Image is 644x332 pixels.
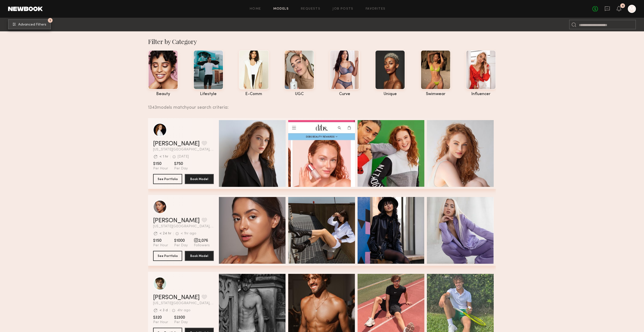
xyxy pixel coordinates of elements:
span: Per Day [174,320,188,325]
div: UGC [284,92,314,96]
span: Per Hour [153,166,168,171]
button: See Portfolio [153,174,182,184]
span: Advanced Filters [18,23,46,27]
div: Filter by Category [148,37,496,46]
span: [US_STATE][GEOGRAPHIC_DATA], [GEOGRAPHIC_DATA] [153,225,214,228]
button: 1Advanced Filters [8,19,51,29]
span: [US_STATE][GEOGRAPHIC_DATA], [GEOGRAPHIC_DATA] [153,302,214,305]
div: curve [330,92,360,96]
a: Models [273,7,289,11]
span: 1 [50,19,51,21]
a: Favorites [366,7,386,11]
a: Requests [301,7,320,11]
span: [US_STATE][GEOGRAPHIC_DATA], [GEOGRAPHIC_DATA] [153,148,214,151]
span: Per Hour [153,243,168,248]
span: 2,076 [194,238,210,243]
div: unique [375,92,405,96]
div: 4 [622,5,624,7]
a: [PERSON_NAME] [153,295,200,301]
a: M [628,5,636,13]
span: $320 [153,315,168,320]
div: influencer [466,92,496,96]
div: < 1hr ago [181,232,196,235]
button: Book Model [185,251,214,261]
span: $1000 [174,238,188,243]
a: [PERSON_NAME] [153,218,200,224]
button: See Portfolio [153,251,182,261]
span: $2300 [174,315,188,320]
a: Home [250,7,261,11]
div: < 1 hr [159,155,168,159]
div: beauty [148,92,178,96]
button: Book Model [185,174,214,184]
div: lifestyle [193,92,223,96]
span: Per Day [174,243,188,248]
span: Followers [194,243,210,248]
div: < 3 d [159,309,168,312]
a: Job Posts [333,7,354,11]
div: < 24 hr [159,232,171,235]
div: 1343 models match your search criteria: [148,99,492,110]
span: $150 [153,238,168,243]
span: Per Day [174,166,188,171]
div: e-comm [239,92,269,96]
span: $150 [153,161,168,166]
div: 4hr ago [177,309,191,312]
div: swimwear [421,92,451,96]
span: $750 [174,161,188,166]
div: [DATE] [178,155,189,159]
span: Per Hour [153,320,168,325]
a: [PERSON_NAME] [153,141,200,147]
